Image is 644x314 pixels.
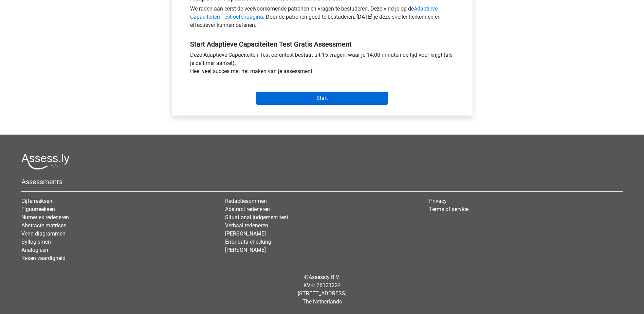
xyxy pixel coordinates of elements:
[16,268,628,311] div: © KVK: 76121224 [STREET_ADDRESS] The Netherlands
[225,198,267,204] a: Redactiesommen
[225,230,266,237] a: [PERSON_NAME]
[309,274,340,280] a: Assessly B.V.
[21,247,48,253] a: Analogieen
[225,206,270,212] a: Abstract redeneren
[225,247,266,253] a: [PERSON_NAME]
[21,239,51,245] a: Syllogismen
[21,178,623,186] h5: Assessments
[256,92,388,105] input: Start
[21,255,66,261] a: Reken vaardigheid
[190,40,454,48] h5: Start Adaptieve Capaciteiten Test Gratis Assessment
[185,5,459,32] div: We raden aan eerst de veelvoorkomende patronen en vragen te bestuderen. Deze vind je op de . Door...
[21,214,69,221] a: Numeriek redeneren
[21,222,66,229] a: Abstracte matrices
[429,206,468,212] a: Terms of service
[225,222,268,229] a: Verbaal redeneren
[225,214,288,221] a: Situational judgement test
[21,154,70,170] img: Assessly logo
[185,51,459,78] div: Deze Adaptieve Capaciteiten Test oefentest bestaat uit 15 vragen, waar je 14:00 minuten de tijd v...
[21,206,55,212] a: Figuurreeksen
[21,230,66,237] a: Venn diagrammen
[225,239,271,245] a: Error data checking
[21,198,52,204] a: Cijferreeksen
[429,198,447,204] a: Privacy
